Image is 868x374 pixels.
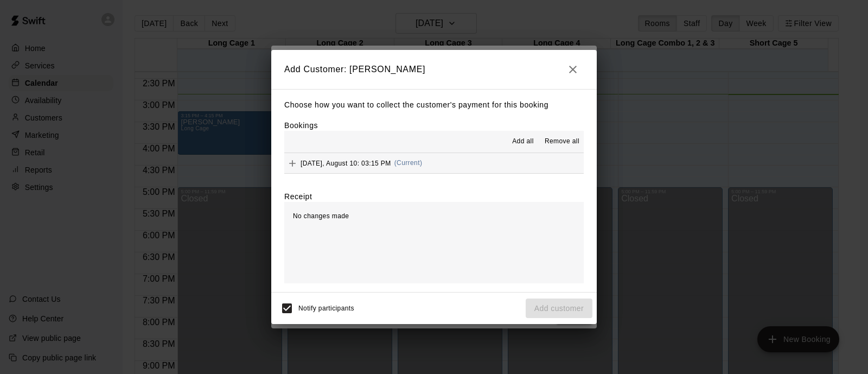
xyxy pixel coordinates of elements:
label: Bookings [284,121,318,130]
label: Receipt [284,191,312,202]
span: No changes made [293,212,349,220]
span: [DATE], August 10: 03:15 PM [301,159,391,167]
button: Add[DATE], August 10: 03:15 PM(Current) [284,153,584,173]
button: Remove all [540,133,584,150]
span: Remove all [545,136,579,147]
span: Notify participants [298,305,354,312]
span: Add all [512,136,534,147]
span: Add [284,159,301,167]
span: (Current) [394,159,423,167]
p: Choose how you want to collect the customer's payment for this booking [284,98,584,112]
h2: Add Customer: [PERSON_NAME] [271,50,597,89]
button: Add all [506,133,540,150]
